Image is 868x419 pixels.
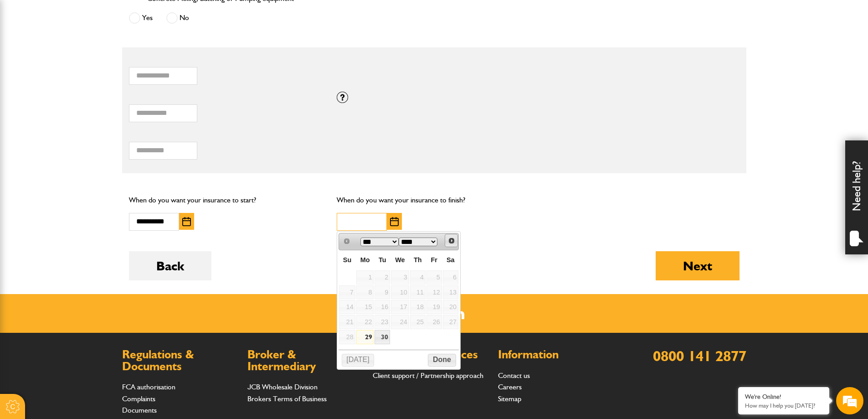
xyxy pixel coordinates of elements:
input: Enter your email address [12,111,166,131]
a: Sitemap [498,394,521,403]
button: [DATE] [342,354,375,367]
h2: Regulations & Documents [122,349,238,372]
label: No [166,12,189,24]
p: How may I help you today? [745,402,822,409]
input: Enter your phone number [12,138,166,158]
button: Next [656,251,740,280]
div: Minimize live chat window [149,5,171,26]
a: 29 [356,330,374,344]
label: Yes [129,12,153,24]
div: Need help? [845,140,868,254]
span: Next [448,237,455,244]
span: Sunday [343,256,351,264]
em: Start Chat [124,281,165,293]
p: When do you want your insurance to finish? [337,194,531,206]
a: JCB Wholesale Division [247,383,318,391]
a: Careers [498,383,522,391]
span: Friday [431,256,437,264]
div: Chat with us now [47,51,153,63]
a: Brokers Terms of Business [247,394,327,403]
a: Documents [122,406,157,414]
a: Next [445,234,458,247]
span: Wednesday [395,256,405,264]
span: Tuesday [379,256,386,264]
a: 30 [375,330,390,344]
h2: Information [498,349,614,361]
input: Enter your last name [12,84,166,104]
a: Complaints [122,394,155,403]
img: d_20077148190_company_1631870298795_20077148190 [15,51,38,63]
img: Choose date [390,217,399,226]
a: Contact us [498,371,530,380]
a: 0800 141 2877 [653,347,746,365]
div: We're Online! [745,393,822,401]
button: Done [428,354,456,367]
span: Thursday [414,256,422,264]
a: Client support / Partnership approach [373,371,483,380]
p: When do you want your insurance to start? [129,194,324,206]
span: Saturday [447,256,455,264]
a: FCA authorisation [122,383,175,391]
img: Choose date [182,217,191,226]
span: Monday [360,256,370,264]
h2: Broker & Intermediary [247,349,364,372]
button: Back [129,251,211,280]
textarea: Type your message and hit 'Enter' [12,165,166,273]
